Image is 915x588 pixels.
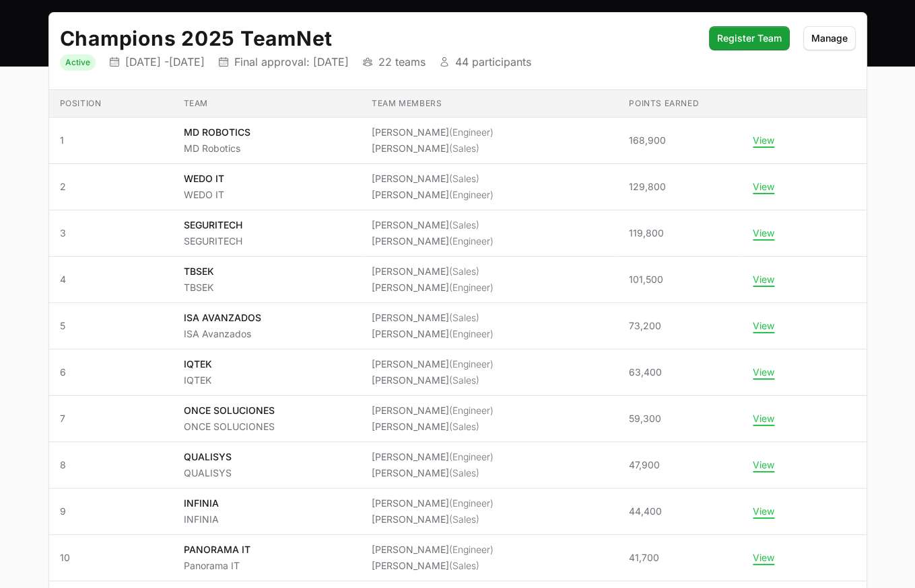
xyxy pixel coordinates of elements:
span: (Sales) [449,219,479,230]
h2: Champions 2025 TeamNet [60,26,696,50]
span: 47,900 [629,458,660,472]
th: Team members [361,90,618,118]
span: 5 [60,319,162,333]
li: [PERSON_NAME] [372,126,494,139]
th: Points earned [618,90,742,118]
p: ONCE SOLUCIONES [184,420,275,433]
li: [PERSON_NAME] [372,466,494,480]
span: (Sales) [449,312,479,323]
p: QUALISYS [184,450,232,464]
span: (Sales) [449,467,479,478]
li: [PERSON_NAME] [372,543,494,556]
li: [PERSON_NAME] [372,265,494,278]
li: [PERSON_NAME] [372,559,494,573]
p: SEGURITECH [184,235,242,248]
span: 41,700 [629,551,659,564]
span: 10 [60,551,162,564]
li: [PERSON_NAME] [372,420,494,433]
li: [PERSON_NAME] [372,404,494,417]
span: (Engineer) [449,544,494,555]
span: (Sales) [449,421,479,432]
li: [PERSON_NAME] [372,513,494,526]
span: Manage [811,30,848,46]
span: (Engineer) [449,405,494,416]
span: (Sales) [449,173,479,184]
p: MD Robotics [184,142,250,155]
button: View [753,274,774,286]
p: IQTEK [184,358,212,371]
span: (Sales) [449,142,479,154]
span: 9 [60,505,162,518]
button: View [753,320,774,332]
span: (Engineer) [449,126,494,138]
span: 8 [60,458,162,472]
li: [PERSON_NAME] [372,358,494,371]
p: MD ROBOTICS [184,126,250,139]
li: [PERSON_NAME] [372,450,494,464]
p: TBSEK [184,265,214,278]
span: (Sales) [449,513,479,525]
span: (Sales) [449,265,479,277]
span: (Engineer) [449,189,494,200]
span: 2 [60,180,162,194]
span: 168,900 [629,134,666,147]
span: 59,300 [629,412,661,425]
span: 7 [60,412,162,425]
p: TBSEK [184,281,214,294]
button: View [753,459,774,471]
p: SEGURITECH [184,218,242,232]
button: View [753,552,774,564]
span: (Sales) [449,374,479,386]
span: 73,200 [629,319,661,333]
button: View [753,134,774,146]
li: [PERSON_NAME] [372,142,494,155]
span: (Sales) [449,560,479,571]
span: (Engineer) [449,451,494,462]
span: (Engineer) [449,358,494,370]
span: 119,800 [629,226,664,240]
li: [PERSON_NAME] [372,281,494,294]
button: View [753,505,774,517]
p: Final approval: [DATE] [234,55,349,69]
button: Register Team [709,26,790,50]
span: (Engineer) [449,328,494,339]
button: View [753,366,774,378]
p: [DATE] - [DATE] [125,55,205,69]
p: ISA Avanzados [184,327,261,341]
span: 3 [60,226,162,240]
span: 1 [60,134,162,147]
li: [PERSON_NAME] [372,218,494,232]
span: 4 [60,273,162,286]
p: WEDO IT [184,172,224,185]
li: [PERSON_NAME] [372,497,494,510]
button: View [753,227,774,239]
li: [PERSON_NAME] [372,188,494,202]
span: Register Team [717,30,782,46]
span: 129,800 [629,180,666,194]
p: 22 teams [378,55,426,69]
p: INFINIA [184,513,219,526]
span: (Engineer) [449,282,494,293]
li: [PERSON_NAME] [372,374,494,387]
p: WEDO IT [184,188,224,202]
li: [PERSON_NAME] [372,327,494,341]
button: View [753,181,774,193]
p: IQTEK [184,374,212,387]
li: [PERSON_NAME] [372,235,494,248]
th: Position [49,90,173,118]
li: [PERSON_NAME] [372,172,494,185]
p: 44 participants [455,55,531,69]
span: 63,400 [629,366,662,379]
th: Team [173,90,362,118]
span: 44,400 [629,505,662,518]
li: [PERSON_NAME] [372,311,494,325]
p: PANORAMA IT [184,543,250,556]
p: ONCE SOLUCIONES [184,404,275,417]
span: (Engineer) [449,497,494,509]
p: ISA AVANZADOS [184,311,261,325]
span: 101,500 [629,273,663,286]
p: INFINIA [184,497,219,510]
button: View [753,413,774,425]
button: Manage [803,26,856,50]
p: Panorama IT [184,559,250,573]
